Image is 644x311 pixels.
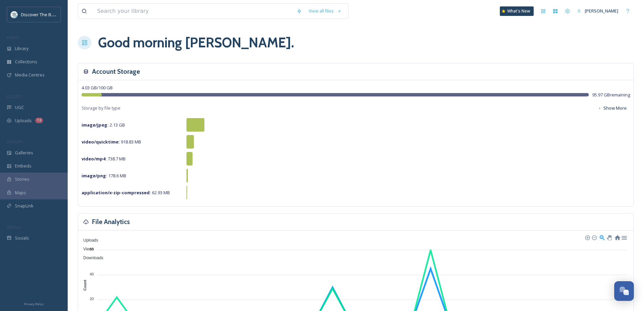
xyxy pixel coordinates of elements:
span: Galleries [15,150,33,156]
span: 918.83 MB [82,139,141,145]
h1: Good morning [PERSON_NAME] . [98,32,294,53]
tspan: 20 [90,297,94,301]
span: UGC [15,104,24,111]
span: Discover The Blue [21,11,58,18]
span: SnapLink [15,203,34,209]
span: 178.6 MB [82,173,126,179]
span: SOCIALS [7,224,20,229]
span: Downloads [78,256,103,260]
input: Search your library [94,4,293,19]
span: Maps [15,190,26,196]
button: Open Chat [614,281,634,301]
span: Media Centres [15,72,45,78]
tspan: 40 [90,272,94,276]
button: Show More [594,102,630,115]
div: Menu [621,234,627,240]
strong: image/png : [82,173,107,179]
strong: video/mp4 : [82,156,107,162]
div: Selection Zoom [599,234,605,240]
span: Uploads [78,238,98,243]
tspan: 60 [90,247,94,251]
h3: File Analytics [92,217,130,227]
text: Count [83,280,87,291]
span: Library [15,45,28,52]
span: 2.13 GB [82,122,125,128]
a: [PERSON_NAME] [574,4,622,18]
span: COLLECT [7,94,21,99]
strong: application/x-zip-compressed : [82,190,151,196]
div: Panning [607,235,611,239]
span: 738.7 MB [82,156,126,162]
span: WIDGETS [7,139,22,144]
span: Stories [15,176,29,182]
span: [PERSON_NAME] [585,8,618,14]
span: Embeds [15,163,31,169]
span: Uploads [15,117,32,124]
span: 4.03 GB / 100 GB [82,85,113,91]
a: What's New [500,6,534,16]
div: 74 [35,118,43,123]
div: Reset Zoom [614,234,620,240]
span: 62.93 MB [82,190,170,196]
a: Privacy Policy [24,299,44,308]
div: Zoom Out [592,235,596,240]
span: Storage by file type [82,105,120,111]
span: 95.97 GB remaining [592,92,630,98]
span: Collections [15,59,37,65]
strong: video/quicktime : [82,139,120,145]
span: Privacy Policy [24,302,44,306]
a: View all files [305,4,345,18]
img: 1710423113617.jpeg [11,11,18,18]
span: Socials [15,235,29,241]
h3: Account Storage [92,67,140,76]
strong: image/jpeg : [82,122,109,128]
div: Zoom In [585,235,590,240]
span: MEDIA [7,35,19,40]
span: Views [78,247,94,251]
